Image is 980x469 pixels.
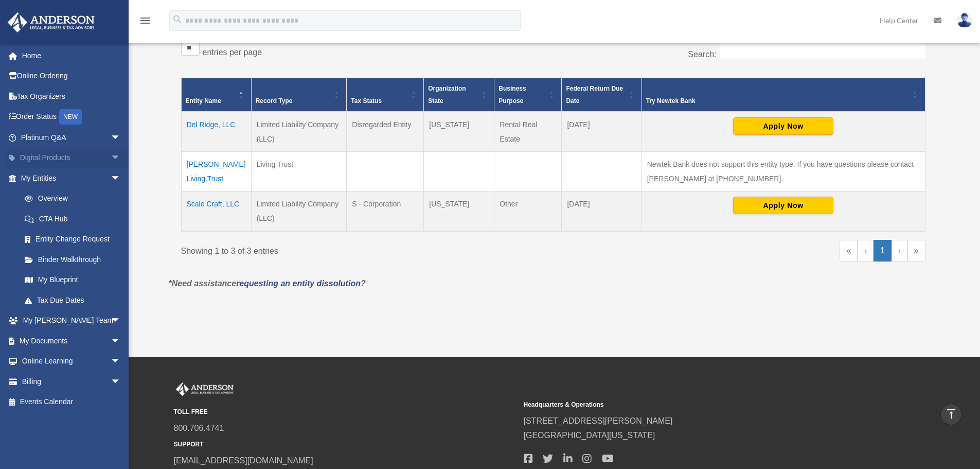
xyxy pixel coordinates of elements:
a: Previous [858,240,874,262]
a: 1 [874,240,892,262]
td: Scale Craft, LLC [181,192,251,232]
span: Entity Name [186,97,221,105]
td: Other [494,192,562,232]
a: [STREET_ADDRESS][PERSON_NAME] [524,416,673,425]
a: Online Learningarrow_drop_down [7,351,136,372]
span: Business Purpose [498,85,526,105]
label: Search: [688,50,716,59]
a: requesting an entity dissolution [236,279,361,288]
span: arrow_drop_down [111,371,131,392]
th: Try Newtek Bank : Activate to sort [642,78,925,112]
span: arrow_drop_down [111,168,131,189]
a: 800.706.4741 [174,424,224,432]
a: CTA Hub [14,209,131,229]
a: Home [7,45,136,66]
a: [EMAIL_ADDRESS][DOMAIN_NAME] [174,456,313,465]
a: [GEOGRAPHIC_DATA][US_STATE] [524,431,655,440]
a: Tax Organizers [7,86,136,107]
a: My [PERSON_NAME] Teamarrow_drop_down [7,310,136,331]
small: SUPPORT [174,439,516,450]
small: TOLL FREE [174,407,516,418]
td: [PERSON_NAME] Living Trust [181,152,251,192]
div: Showing 1 to 3 of 3 entries [181,240,546,258]
i: vertical_align_top [945,408,957,420]
td: Limited Liability Company (LLC) [251,192,347,232]
th: Tax Status: Activate to sort [347,78,424,112]
td: [US_STATE] [424,192,494,232]
span: Federal Return Due Date [566,85,623,105]
th: Federal Return Due Date: Activate to sort [562,78,642,112]
img: Anderson Advisors Platinum Portal [5,12,98,32]
a: Overview [14,188,126,209]
span: arrow_drop_down [111,310,131,332]
span: arrow_drop_down [111,331,131,352]
a: vertical_align_top [940,404,962,425]
td: Living Trust [251,152,347,192]
span: Record Type [256,97,293,105]
span: Tax Status [351,97,382,105]
label: entries per page [203,48,262,57]
a: My Entitiesarrow_drop_down [7,168,131,188]
i: menu [139,14,151,27]
a: Order StatusNEW [7,107,136,128]
small: Headquarters & Operations [524,399,866,410]
a: Platinum Q&Aarrow_drop_down [7,127,136,148]
a: First [840,240,858,262]
td: Del Ridge, LLC [181,112,251,152]
div: NEW [59,109,82,125]
td: Rental Real Estate [494,112,562,152]
a: Events Calendar [7,392,136,412]
td: S - Corporation [347,192,424,232]
span: arrow_drop_down [111,351,131,372]
img: User Pic [957,13,972,28]
span: arrow_drop_down [111,148,131,169]
th: Organization State: Activate to sort [424,78,494,112]
td: [DATE] [562,192,642,232]
a: Last [907,240,925,262]
th: Entity Name: Activate to invert sorting [181,78,251,112]
a: Digital Productsarrow_drop_down [7,148,136,168]
td: Limited Liability Company (LLC) [251,112,347,152]
td: [DATE] [562,112,642,152]
img: Anderson Advisors Platinum Portal [174,383,236,396]
i: search [172,14,183,25]
div: Try Newtek Bank [646,95,910,107]
th: Record Type: Activate to sort [251,78,347,112]
a: Entity Change Request [14,229,131,250]
em: *Need assistance ? [169,279,366,288]
td: Newtek Bank does not support this entity type. If you have questions please contact [PERSON_NAME]... [642,152,925,192]
span: arrow_drop_down [111,127,131,148]
a: menu [139,18,151,27]
td: [US_STATE] [424,112,494,152]
a: My Documentsarrow_drop_down [7,331,136,351]
a: Next [892,240,907,262]
a: Billingarrow_drop_down [7,371,136,392]
a: Tax Due Dates [14,290,131,310]
td: Disregarded Entity [347,112,424,152]
a: My Blueprint [14,270,131,290]
button: Apply Now [733,197,833,214]
th: Business Purpose: Activate to sort [494,78,562,112]
span: Organization State [428,85,466,105]
button: Apply Now [733,117,833,135]
a: Online Ordering [7,66,136,86]
a: Binder Walkthrough [14,249,131,270]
